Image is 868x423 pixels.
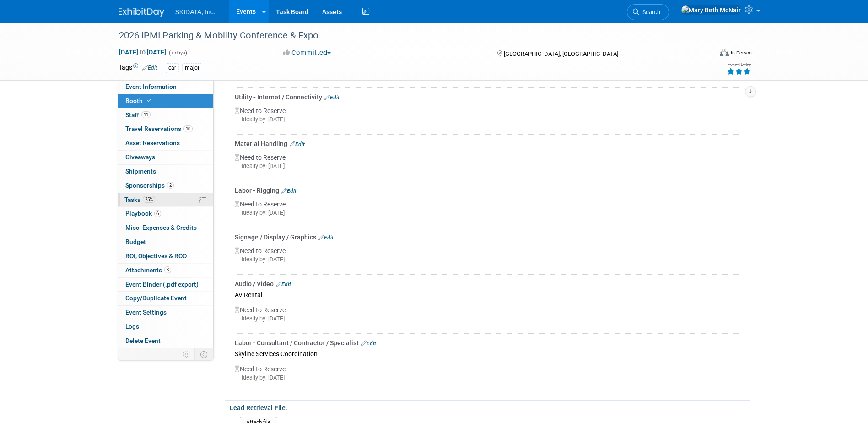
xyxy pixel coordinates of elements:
div: Need to Reserve [235,360,743,389]
a: Copy/Duplicate Event [118,292,213,305]
span: [DATE] [DATE] [119,48,167,56]
span: (7 days) [168,50,187,56]
a: Delete Event [118,334,213,348]
span: Logs [125,323,139,330]
span: Travel Reservations [125,125,193,132]
div: Need to Reserve [235,301,743,330]
button: Committed [280,48,334,58]
a: Edit [361,340,376,347]
div: Audio / Video [235,279,743,288]
a: Edit [324,94,340,101]
a: Travel Reservations10 [118,122,213,136]
div: Ideally by: [DATE] [235,255,743,264]
a: Edit [281,188,297,194]
span: 11 [141,111,151,118]
div: Ideally by: [DATE] [235,315,743,323]
a: Giveaways [118,151,213,164]
span: Delete Event [125,337,161,344]
span: Event Settings [125,309,167,316]
a: Event Binder (.pdf export) [118,278,213,292]
div: Skyline Services Coordination [235,347,743,360]
a: Booth [118,94,213,108]
a: Budget [118,235,213,249]
span: 25% [143,196,155,203]
span: to [138,49,147,56]
div: Signage / Display / Graphics [235,233,743,242]
div: AV Rental [235,288,743,301]
div: Event Format [658,48,752,61]
span: Event Binder (.pdf export) [125,281,199,288]
span: 10 [183,125,193,132]
div: Ideally by: [DATE] [235,209,743,217]
span: 2 [167,182,174,189]
a: Search [627,4,669,20]
div: Need to Reserve [235,102,743,131]
div: Labor - Rigging [235,186,743,195]
div: Labor - Consultant / Contractor / Specialist [235,338,743,347]
div: Ideally by: [DATE] [235,162,743,170]
img: ExhibitDay [119,8,164,17]
a: Shipments [118,165,213,179]
span: SKIDATA, Inc. [175,8,216,16]
img: Format-Inperson.png [720,49,729,56]
div: Ideally by: [DATE] [235,374,743,382]
div: Material Handling [235,139,743,148]
a: Event Settings [118,306,213,320]
span: 3 [164,266,171,273]
a: Event Information [118,80,213,94]
span: Sponsorships [125,182,174,189]
a: Sponsorships2 [118,179,213,193]
a: Edit [290,141,305,147]
img: Mary Beth McNair [681,5,741,15]
div: Need to Reserve [235,242,743,271]
div: car [166,63,179,73]
span: Staff [125,111,151,119]
a: Edit [318,234,334,241]
div: major [182,63,202,73]
span: Copy/Duplicate Event [125,294,187,302]
div: 2026 IPMI Parking & Mobility Conference & Expo [116,27,698,44]
a: Logs [118,320,213,334]
a: Tasks25% [118,193,213,207]
a: Edit [142,65,157,71]
i: Booth reservation complete [147,98,151,103]
a: Misc. Expenses & Credits [118,221,213,235]
div: Ideally by: [DATE] [235,115,743,124]
td: Personalize Event Tab Strip [179,348,195,360]
span: [GEOGRAPHIC_DATA], [GEOGRAPHIC_DATA] [504,50,618,57]
span: Attachments [125,266,171,274]
span: Asset Reservations [125,139,180,146]
div: Lead Retrieval File: [230,401,746,412]
td: Tags [119,63,157,73]
div: Utility - Internet / Connectivity [235,92,743,102]
a: Playbook6 [118,207,213,221]
td: Toggle Event Tabs [194,348,213,360]
div: Event Rating [727,63,751,67]
span: Event Information [125,83,177,90]
a: ROI, Objectives & ROO [118,249,213,263]
span: Search [639,9,660,16]
div: Need to Reserve [235,195,743,224]
span: Playbook [125,210,161,217]
div: In-Person [730,49,752,56]
span: Shipments [125,168,156,175]
a: Edit [276,281,291,287]
span: 6 [154,210,161,217]
span: Booth [125,97,153,104]
a: Asset Reservations [118,136,213,150]
span: Tasks [124,196,155,203]
a: Staff11 [118,108,213,122]
span: Budget [125,238,146,245]
a: Attachments3 [118,264,213,277]
div: Need to Reserve [235,148,743,178]
span: ROI, Objectives & ROO [125,252,187,260]
span: Giveaways [125,153,155,161]
span: Misc. Expenses & Credits [125,224,197,231]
